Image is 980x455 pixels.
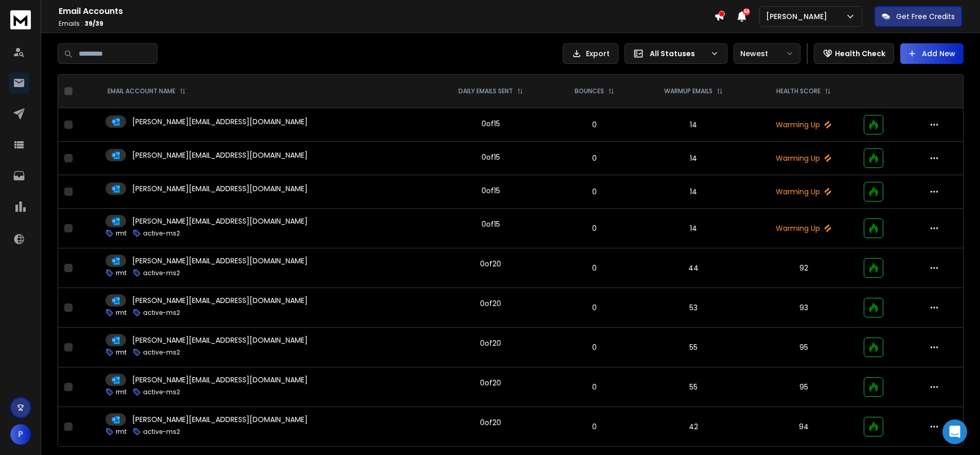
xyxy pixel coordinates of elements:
[558,223,631,233] p: 0
[132,375,308,385] p: [PERSON_NAME][EMAIL_ADDRESS][DOMAIN_NAME]
[942,419,967,444] div: Open Intercom Messenger
[482,152,500,162] div: 0 of 15
[480,298,501,309] div: 0 of 20
[143,348,180,357] p: active-ms2
[132,116,308,127] p: [PERSON_NAME][EMAIL_ADDRESS][DOMAIN_NAME]
[750,367,857,407] td: 95
[108,87,186,95] div: EMAIL ACCOUNT NAME
[59,20,714,28] p: Emails :
[756,120,851,130] p: Warming Up
[637,288,750,328] td: 53
[750,288,857,328] td: 93
[835,48,885,59] p: Health Check
[143,388,180,396] p: active-ms2
[637,328,750,367] td: 55
[750,248,857,288] td: 92
[558,422,631,432] p: 0
[637,108,750,142] td: 14
[664,87,712,95] p: WARMUP EMAILS
[143,269,180,277] p: active-ms2
[900,43,964,64] button: Add New
[458,87,513,95] p: DAILY EMAILS SENT
[558,382,631,392] p: 0
[756,153,851,163] p: Warming Up
[756,223,851,233] p: Warming Up
[743,8,750,15] span: 50
[132,216,308,226] p: [PERSON_NAME][EMAIL_ADDRESS][DOMAIN_NAME]
[132,295,308,306] p: [PERSON_NAME][EMAIL_ADDRESS][DOMAIN_NAME]
[650,48,706,59] p: All Statuses
[637,209,750,248] td: 14
[10,10,31,29] img: logo
[482,186,500,196] div: 0 of 15
[10,424,31,445] button: P
[84,19,103,28] span: 39 / 39
[558,263,631,273] p: 0
[637,248,750,288] td: 44
[734,43,800,64] button: Newest
[143,229,180,238] p: active-ms2
[116,269,127,277] p: rmt
[558,302,631,313] p: 0
[563,43,618,64] button: Export
[776,87,821,95] p: HEALTH SCORE
[132,335,308,345] p: [PERSON_NAME][EMAIL_ADDRESS][DOMAIN_NAME]
[59,5,714,18] h1: Email Accounts
[116,309,127,317] p: rmt
[132,256,308,266] p: [PERSON_NAME][EMAIL_ADDRESS][DOMAIN_NAME]
[143,309,180,317] p: active-ms2
[116,388,127,396] p: rmt
[480,338,501,348] div: 0 of 20
[637,367,750,407] td: 55
[637,142,750,175] td: 14
[132,183,308,194] p: [PERSON_NAME][EMAIL_ADDRESS][DOMAIN_NAME]
[480,259,501,269] div: 0 of 20
[637,407,750,447] td: 42
[132,150,308,160] p: [PERSON_NAME][EMAIL_ADDRESS][DOMAIN_NAME]
[116,229,127,238] p: rmt
[132,414,308,425] p: [PERSON_NAME][EMAIL_ADDRESS][DOMAIN_NAME]
[575,87,604,95] p: BOUNCES
[896,11,955,22] p: Get Free Credits
[875,6,962,27] button: Get Free Credits
[558,342,631,352] p: 0
[482,219,500,229] div: 0 of 15
[482,119,500,129] div: 0 of 15
[637,175,750,209] td: 14
[480,378,501,388] div: 0 of 20
[814,43,894,64] button: Health Check
[750,407,857,447] td: 94
[558,153,631,163] p: 0
[750,328,857,367] td: 95
[480,417,501,428] div: 0 of 20
[558,120,631,130] p: 0
[756,187,851,197] p: Warming Up
[116,348,127,357] p: rmt
[558,187,631,197] p: 0
[116,428,127,436] p: rmt
[766,11,831,22] p: [PERSON_NAME]
[143,428,180,436] p: active-ms2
